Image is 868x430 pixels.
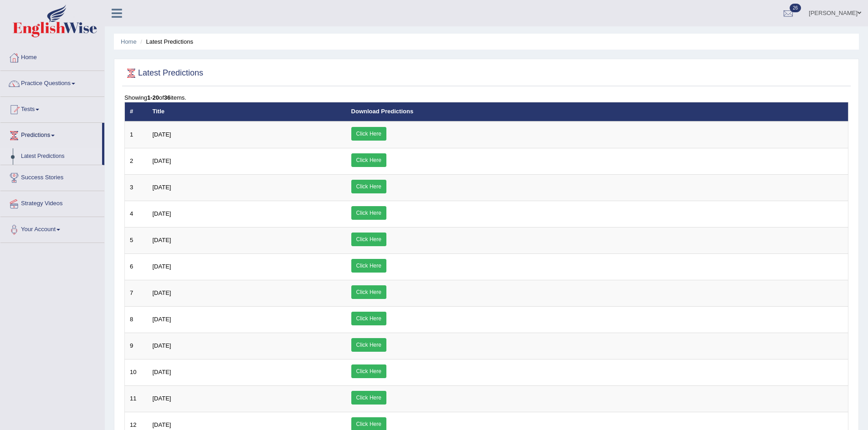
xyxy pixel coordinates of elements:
[125,227,148,253] td: 5
[17,148,102,165] a: Latest Predictions
[0,71,104,94] a: Practice Questions
[351,127,386,141] a: Click Here
[153,316,171,323] span: [DATE]
[0,45,104,68] a: Home
[125,121,148,148] td: 1
[125,148,148,174] td: 2
[125,333,148,359] td: 9
[0,123,102,146] a: Predictions
[351,206,386,220] a: Click Here
[351,391,386,405] a: Click Here
[0,217,104,240] a: Your Account
[125,280,148,306] td: 7
[153,237,171,243] span: [DATE]
[0,191,104,214] a: Strategy Videos
[351,233,386,246] a: Click Here
[153,395,171,402] span: [DATE]
[153,342,171,349] span: [DATE]
[346,102,848,121] th: Download Predictions
[121,38,137,45] a: Home
[153,369,171,375] span: [DATE]
[351,364,386,378] a: Click Here
[147,94,159,101] b: 1-20
[0,97,104,120] a: Tests
[153,289,171,296] span: [DATE]
[125,102,148,121] th: #
[351,153,386,167] a: Click Here
[125,306,148,333] td: 8
[351,285,386,299] a: Click Here
[153,263,171,270] span: [DATE]
[351,259,386,273] a: Click Here
[153,131,171,138] span: [DATE]
[351,180,386,193] a: Click Here
[148,102,346,121] th: Title
[164,94,170,101] b: 36
[138,37,193,46] li: Latest Predictions
[351,338,386,352] a: Click Here
[351,312,386,325] a: Click Here
[153,157,171,164] span: [DATE]
[124,66,203,80] h2: Latest Predictions
[125,359,148,385] td: 10
[125,201,148,227] td: 4
[125,174,148,201] td: 3
[153,184,171,191] span: [DATE]
[153,421,171,428] span: [DATE]
[125,253,148,280] td: 6
[153,210,171,217] span: [DATE]
[124,93,848,102] div: Showing of items.
[790,4,801,12] span: 26
[0,165,104,188] a: Success Stories
[125,385,148,412] td: 11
